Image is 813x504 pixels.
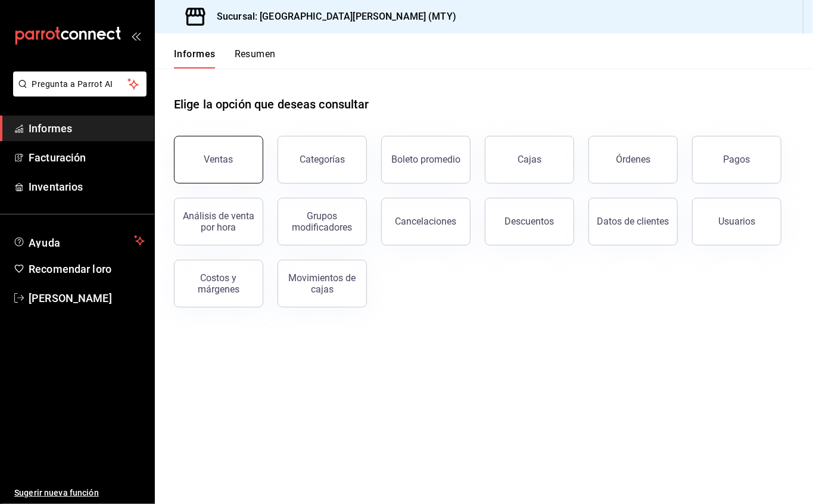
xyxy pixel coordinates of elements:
font: Informes [174,48,216,60]
button: Datos de clientes [588,198,678,245]
font: Sucursal: [GEOGRAPHIC_DATA][PERSON_NAME] (MTY) [217,11,456,22]
button: Descuentos [485,198,574,245]
font: Cancelaciones [395,216,457,227]
font: Elige la opción que deseas consultar [174,97,369,111]
font: Pregunta a Parrot AI [32,79,113,89]
button: Cancelaciones [381,198,471,245]
font: Facturación [29,151,86,164]
font: Inventarios [29,181,83,193]
button: Pregunta a Parrot AI [13,71,147,97]
button: Costos y márgenes [174,260,263,307]
font: [PERSON_NAME] [29,292,112,304]
div: pestañas de navegación [174,48,276,69]
button: Ventas [174,136,263,183]
font: Categorías [300,154,345,165]
button: Órdenes [588,136,678,183]
font: Descuentos [505,216,555,227]
button: Grupos modificadores [278,198,367,245]
font: Costos y márgenes [198,272,239,295]
font: Grupos modificadores [292,210,353,233]
button: Usuarios [692,198,781,245]
font: Usuarios [718,216,755,227]
button: Cajas [485,136,574,183]
font: Informes [29,122,72,135]
font: Ventas [204,154,233,165]
font: Movimientos de cajas [289,272,356,295]
button: Boleto promedio [381,136,471,183]
font: Pagos [724,154,750,165]
a: Pregunta a Parrot AI [8,86,147,99]
font: Resumen [235,48,276,60]
button: Análisis de venta por hora [174,198,263,245]
button: Pagos [692,136,781,183]
font: Sugerir nueva función [14,488,99,497]
font: Cajas [518,154,541,165]
font: Órdenes [616,154,650,165]
button: Categorías [278,136,367,183]
font: Análisis de venta por hora [183,210,254,233]
font: Datos de clientes [597,216,669,227]
font: Ayuda [29,237,61,249]
font: Boleto promedio [391,154,460,165]
font: Recomendar loro [29,263,111,275]
button: Movimientos de cajas [278,260,367,307]
button: abrir_cajón_menú [131,31,141,41]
